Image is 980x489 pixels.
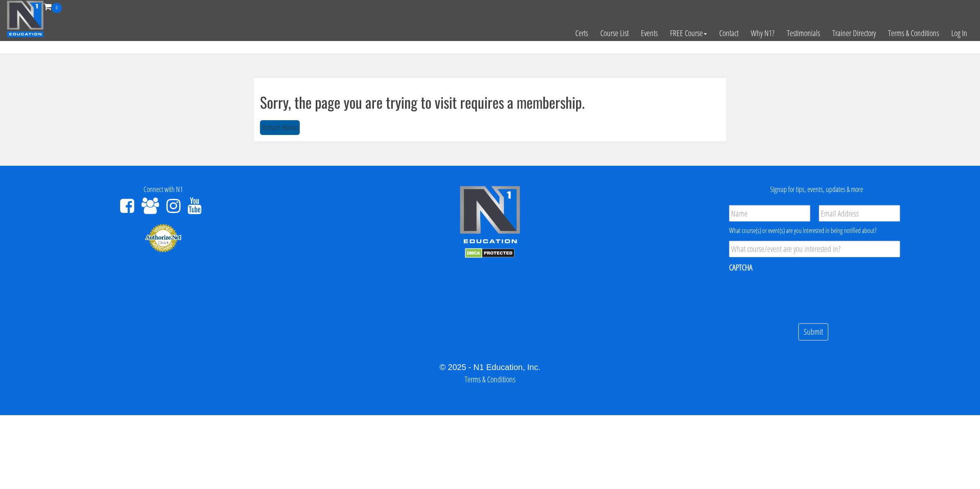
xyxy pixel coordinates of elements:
h1: Sorry, the page you are trying to visit requires a membership. [260,94,720,110]
a: Course List [594,13,635,53]
a: FREE Course [664,13,713,53]
a: Trainer Directory [826,13,882,53]
img: Authorize.Net Merchant - Click to Verify [145,223,182,253]
img: n1-edu-logo [459,185,521,246]
a: Terms & Conditions [465,374,515,385]
a: Certs [569,13,594,53]
a: Contact [713,13,745,53]
h4: Signup for tips, events, updates & more [659,185,974,194]
img: DMCA.com Protection Status [465,248,515,258]
a: Log In [945,13,973,53]
a: Terms & Conditions [882,13,945,53]
input: Name [729,205,810,222]
img: n1-education [7,0,44,37]
a: 0 [44,1,62,12]
span: 0 [52,3,62,13]
div: What course(s) or event(s) are you interested in being notified about? [729,226,900,235]
label: CAPTCHA [729,262,752,273]
a: Why N1? [745,13,781,53]
input: What course/event are you interested in? [729,241,900,257]
input: Email Address [819,205,900,222]
h4: Connect with N1 [6,185,321,194]
div: © 2025 - N1 Education, Inc. [6,361,974,373]
button: Return Home [260,120,300,135]
iframe: reCAPTCHA [729,278,854,310]
a: Events [635,13,664,53]
input: Submit [798,323,828,341]
a: Testimonials [781,13,826,53]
